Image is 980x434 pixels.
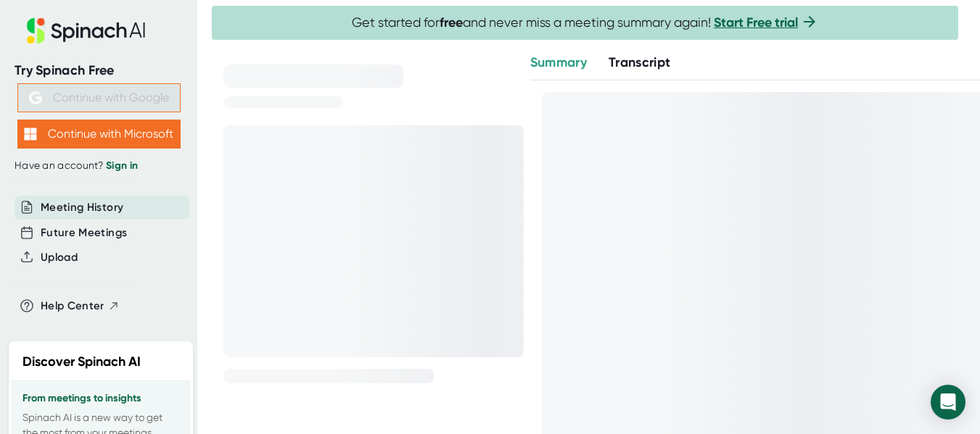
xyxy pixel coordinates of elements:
a: Sign in [106,159,138,172]
b: free [440,14,463,30]
button: Summary [530,53,587,72]
button: Upload [41,249,78,266]
button: Continue with Google [17,83,181,112]
img: Aehbyd4JwY73AAAAAElFTkSuQmCC [29,91,42,104]
span: Get started for and never miss a meeting summary again! [352,14,818,31]
div: Open Intercom Messenger [931,385,965,420]
h2: Discover Spinach AI [22,352,141,372]
button: Transcript [609,53,671,72]
a: Start Free trial [714,14,798,30]
button: Help Center [41,298,120,314]
span: Summary [530,54,587,70]
button: Continue with Microsoft [17,120,181,149]
span: Transcript [609,54,671,70]
button: Meeting History [41,199,123,216]
span: Help Center [41,298,104,314]
div: Try Spinach Free [15,62,183,79]
div: Have an account? [15,159,183,172]
h3: From meetings to insights [22,393,179,404]
button: Future Meetings [41,225,127,241]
